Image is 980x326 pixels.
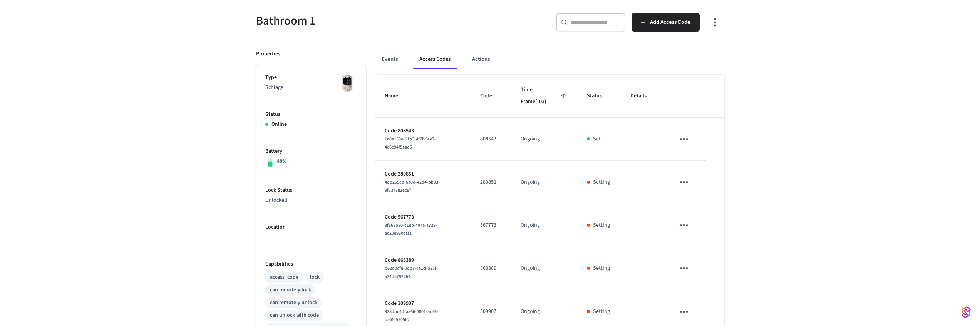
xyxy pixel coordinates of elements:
[511,161,578,204] td: Ongoing
[511,204,578,247] td: Ongoing
[385,265,438,280] span: b62d0cfe-0db3-4a1d-b35f-a24d5792264c
[466,50,496,69] button: Actions
[511,247,578,290] td: Ongoing
[270,299,317,307] div: can remotely unlock
[265,186,357,194] p: Lock Status
[265,74,357,82] p: Type
[962,306,971,318] img: SeamLogoGradient.69752ec5.svg
[277,157,287,166] p: 48%
[593,178,610,186] p: Setting
[256,13,486,29] h5: Bathroom 1
[593,264,610,273] p: Setting
[521,84,568,108] span: Time Frame(-03)
[480,178,502,186] p: 280851
[270,286,311,294] div: can remotely lock
[650,17,690,27] span: Add Access Code
[385,222,437,237] span: 3f168b80-c1eb-407a-a728-ec20e960caf1
[385,308,438,323] span: 928dbc4d-aa66-4801-ac76-ba55f570562c
[385,90,408,102] span: Name
[480,90,502,102] span: Code
[587,90,612,102] span: Status
[385,256,462,264] p: Code 863389
[271,120,287,129] p: Online
[385,127,462,135] p: Code 808543
[265,223,357,231] p: Location
[338,74,357,93] img: Schlage Sense Smart Deadbolt with Camelot Trim, Front
[480,221,502,229] p: 567773
[593,308,610,316] p: Setting
[265,196,357,204] p: Unlocked
[310,273,320,281] div: lock
[480,135,502,143] p: 808543
[480,264,502,273] p: 863389
[265,233,357,241] p: —
[480,308,502,316] p: 309907
[270,311,319,319] div: can unlock with code
[385,170,462,178] p: Code 280851
[385,136,436,150] span: 1a0e159e-61b3-4f7f-9ee7-4c6c94f5aad5
[632,13,700,32] button: Add Access Code
[593,221,610,229] p: Setting
[385,299,462,308] p: Code 309907
[385,213,462,221] p: Code 567773
[375,50,724,69] div: ant example
[511,118,578,161] td: Ongoing
[385,179,440,194] span: 4db255cd-6a0d-42d4-bb93-9f737881ec9f
[256,50,280,58] p: Properties
[265,147,357,155] p: Battery
[265,260,357,268] p: Capabilities
[593,135,601,143] p: Set
[265,110,357,119] p: Status
[375,50,404,69] button: Events
[270,273,298,281] div: access_code
[413,50,457,69] button: Access Codes
[265,84,357,92] p: Schlage
[630,90,657,102] span: Details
